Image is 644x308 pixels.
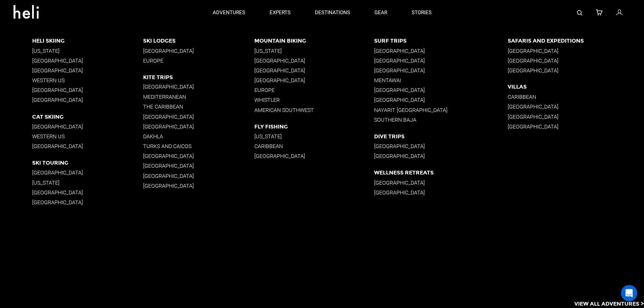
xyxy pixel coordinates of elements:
[32,97,143,103] p: [GEOGRAPHIC_DATA]
[374,106,508,113] p: Nayarit [GEOGRAPHIC_DATA]
[143,133,254,140] p: Dakhla
[143,123,254,130] p: [GEOGRAPHIC_DATA]
[32,38,143,44] p: Heli Skiing
[374,38,508,44] p: Surf Trips
[254,47,374,54] p: [US_STATE]
[32,143,143,149] p: [GEOGRAPHIC_DATA]
[374,179,508,186] p: [GEOGRAPHIC_DATA]
[143,163,254,169] p: [GEOGRAPHIC_DATA]
[577,10,582,16] img: search-bar-icon.svg
[213,9,245,16] p: adventures
[508,47,644,54] p: [GEOGRAPHIC_DATA]
[270,9,291,16] p: experts
[32,133,143,140] p: Western US
[143,172,254,179] p: [GEOGRAPHIC_DATA]
[574,300,644,308] p: View All Adventures >
[374,153,508,159] p: [GEOGRAPHIC_DATA]
[32,179,143,186] p: [US_STATE]
[254,123,374,130] p: Fly Fishing
[143,94,254,100] p: Mediterranean
[32,123,143,130] p: [GEOGRAPHIC_DATA]
[254,97,374,103] p: Whistler
[32,77,143,84] p: Western US
[143,74,254,80] p: Kite Trips
[254,67,374,74] p: [GEOGRAPHIC_DATA]
[374,133,508,140] p: Dive Trips
[374,47,508,54] p: [GEOGRAPHIC_DATA]
[254,57,374,64] p: [GEOGRAPHIC_DATA]
[32,199,143,206] p: [GEOGRAPHIC_DATA]
[32,67,143,74] p: [GEOGRAPHIC_DATA]
[374,87,508,93] p: [GEOGRAPHIC_DATA]
[508,103,644,110] p: [GEOGRAPHIC_DATA]
[143,84,254,90] p: [GEOGRAPHIC_DATA]
[374,143,508,149] p: [GEOGRAPHIC_DATA]
[32,160,143,166] p: Ski Touring
[508,123,644,130] p: [GEOGRAPHIC_DATA]
[374,169,508,176] p: Wellness Retreats
[374,189,508,196] p: [GEOGRAPHIC_DATA]
[508,38,644,44] p: Safaris and Expeditions
[32,57,143,64] p: [GEOGRAPHIC_DATA]
[254,77,374,84] p: [GEOGRAPHIC_DATA]
[254,38,374,44] p: Mountain Biking
[374,77,508,84] p: Mentawai
[143,103,254,110] p: The Caribbean
[32,47,143,54] p: [US_STATE]
[32,113,143,120] p: Cat Skiing
[143,38,254,44] p: Ski Lodges
[374,57,508,64] p: [GEOGRAPHIC_DATA]
[374,117,508,123] p: Southern Baja
[374,97,508,103] p: [GEOGRAPHIC_DATA]
[315,9,350,16] p: destinations
[254,153,374,159] p: [GEOGRAPHIC_DATA]
[32,87,143,93] p: [GEOGRAPHIC_DATA]
[254,106,374,113] p: American Southwest
[508,113,644,120] p: [GEOGRAPHIC_DATA]
[508,84,644,90] p: Villas
[143,113,254,120] p: [GEOGRAPHIC_DATA]
[508,57,644,64] p: [GEOGRAPHIC_DATA]
[32,169,143,176] p: [GEOGRAPHIC_DATA]
[374,67,508,74] p: [GEOGRAPHIC_DATA]
[508,67,644,74] p: [GEOGRAPHIC_DATA]
[254,87,374,93] p: Europe
[143,57,254,64] p: Europe
[508,94,644,100] p: Caribbean
[32,189,143,196] p: [GEOGRAPHIC_DATA]
[254,143,374,149] p: Caribbean
[143,153,254,159] p: [GEOGRAPHIC_DATA]
[254,133,374,140] p: [US_STATE]
[621,285,637,301] div: Open Intercom Messenger
[143,183,254,189] p: [GEOGRAPHIC_DATA]
[143,143,254,149] p: Turks and Caicos
[143,47,254,54] p: [GEOGRAPHIC_DATA]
